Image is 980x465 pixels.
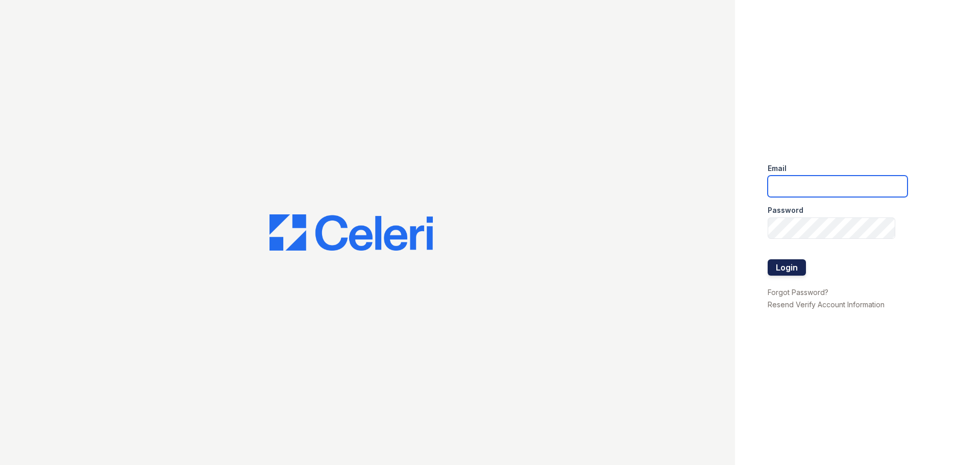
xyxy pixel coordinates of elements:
[768,288,828,297] a: Forgot Password?
[768,163,787,174] label: Email
[768,300,885,309] a: Resend Verify Account Information
[768,205,803,215] label: Password
[269,214,433,251] img: CE_Logo_Blue-a8612792a0a2168367f1c8372b55b34899dd931a85d93a1a3d3e32e68fde9ad4.png
[768,259,806,276] button: Login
